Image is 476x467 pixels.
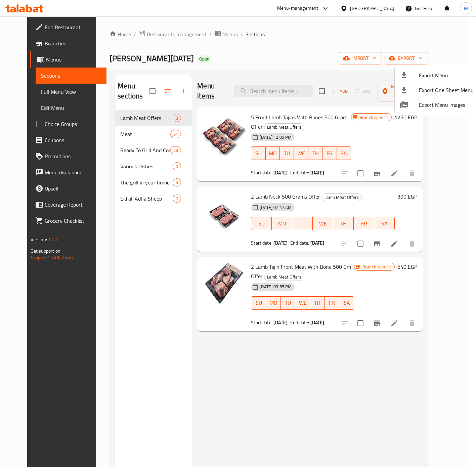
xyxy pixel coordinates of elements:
span: Export Menu [419,71,474,79]
span: Export Menu images [419,101,474,109]
span: Export One Sheet Menu [419,86,474,94]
